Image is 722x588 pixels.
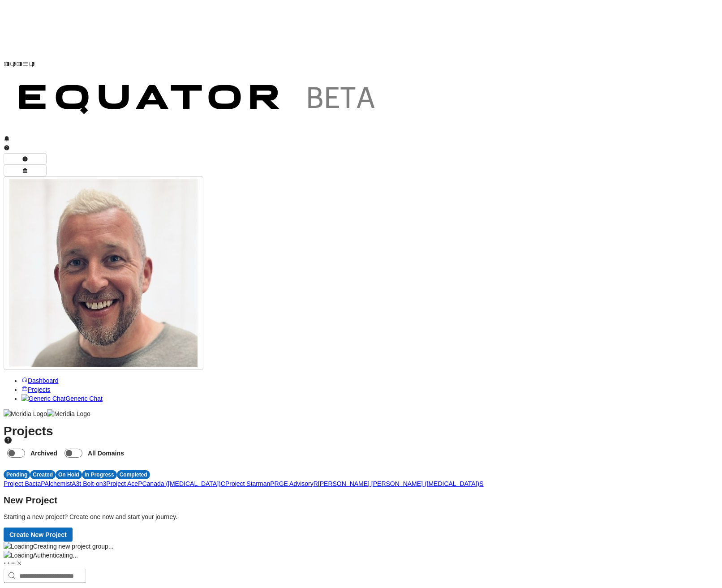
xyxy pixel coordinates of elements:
h1: Projects [4,427,718,461]
div: Completed [117,470,150,479]
span: P [138,480,142,487]
span: P [270,480,274,487]
span: Dashboard [28,377,59,384]
span: C [221,480,225,487]
span: P [41,480,44,487]
a: RGE AdvisoryR [275,480,318,487]
span: 3 [103,480,107,487]
div: On Hold [56,470,82,479]
p: Starting a new project? Create one now and start your journey. [4,512,718,521]
a: Project BactaP [4,480,45,487]
span: R [314,480,318,487]
a: Dashboard [21,377,59,384]
a: [PERSON_NAME] [PERSON_NAME] ([MEDICAL_DATA])S [318,480,484,487]
h2: New Project [4,496,718,505]
label: All Domains [86,445,128,461]
span: Projects [28,386,51,393]
img: Meridia Logo [4,409,47,418]
span: S [479,480,483,487]
a: Project StarmanP [225,480,275,487]
a: 3t Bolt-on3 [76,480,107,487]
label: Archived [29,445,61,461]
div: In Progress [82,470,117,479]
img: Meridia Logo [47,409,90,418]
span: Generic Chat [65,395,102,402]
img: Loading [4,551,33,560]
img: Customer Logo [35,4,425,67]
span: Authenticating... [33,552,78,559]
img: Profile Icon [9,179,198,367]
span: A [72,480,76,487]
div: Created [30,470,56,479]
a: Generic ChatGeneric Chat [21,395,103,402]
span: Creating new project group... [33,543,114,550]
a: Project AceP [106,480,142,487]
div: Pending [4,470,30,479]
a: AlchemistA [45,480,76,487]
img: Loading [4,542,33,551]
button: Create New Project [4,528,73,542]
a: Canada ([MEDICAL_DATA])C [142,480,225,487]
img: Customer Logo [4,69,393,133]
img: Generic Chat [21,394,65,403]
a: Projects [21,386,51,393]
